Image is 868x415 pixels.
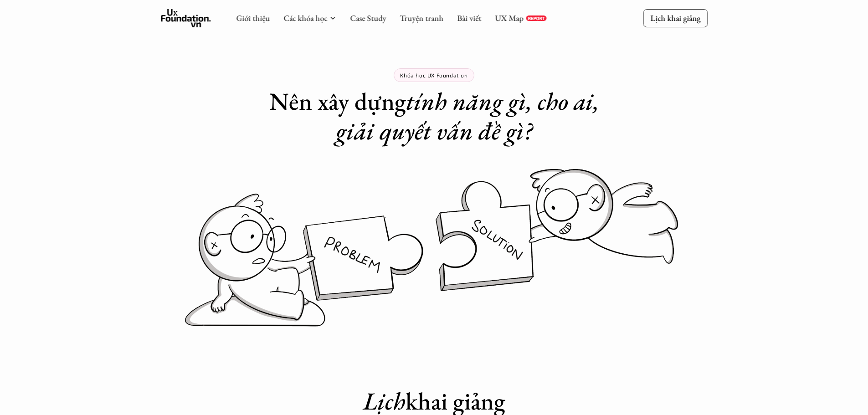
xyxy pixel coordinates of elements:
[336,85,605,147] em: tính năng gì, cho ai, giải quyết vấn đề gì?
[350,13,386,23] a: Case Study
[252,87,616,146] h1: Nên xây dựng
[400,72,467,78] p: Khóa học UX Foundation
[643,9,708,27] a: Lịch khai giảng
[457,13,481,23] a: Bài viết
[650,13,700,23] p: Lịch khai giảng
[236,13,270,23] a: Giới thiệu
[528,15,544,21] p: REPORT
[526,15,546,21] a: REPORT
[400,13,443,23] a: Truyện tranh
[283,13,327,23] a: Các khóa học
[495,13,524,23] a: UX Map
